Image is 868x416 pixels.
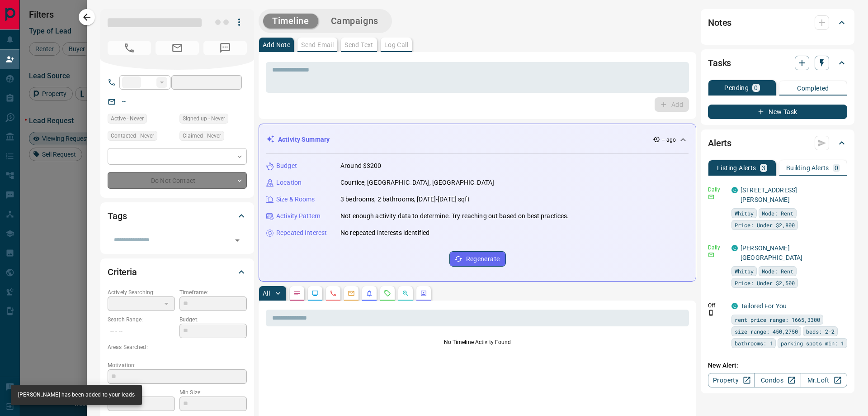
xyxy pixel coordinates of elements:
p: Budget [276,161,297,171]
div: Criteria [108,261,247,283]
button: Campaigns [322,14,387,29]
p: 3 bedrooms, 2 bathrooms, [DATE]-[DATE] sqft [340,195,470,204]
p: Off [708,301,726,310]
h2: Tags [108,209,127,223]
span: Price: Under $2,800 [735,220,795,230]
span: bathrooms: 1 [735,339,773,348]
p: No repeated interests identified [340,228,429,238]
p: Location [276,178,302,187]
p: Completed [797,85,829,91]
span: size range: 450,2750 [735,327,798,336]
p: -- - -- [108,324,175,339]
p: Add Note [263,42,290,48]
a: Property [708,373,755,387]
svg: Lead Browsing Activity [311,290,319,297]
svg: Push Notification Only [708,310,714,316]
button: New Task [708,105,847,119]
div: Tags [108,205,247,227]
p: Size & Rooms [276,195,315,204]
a: [STREET_ADDRESS][PERSON_NAME] [741,186,797,203]
p: Areas Searched: [108,343,247,351]
svg: Requests [384,290,391,297]
p: -- ago [662,136,676,144]
p: Min Size: [179,388,247,397]
p: Daily [708,186,726,194]
span: Mode: Rent [762,267,793,276]
p: Budget: [179,316,247,324]
svg: Email [708,194,714,200]
div: Activity Summary-- ago [266,131,689,148]
p: Around $3200 [340,161,382,171]
p: New Alert: [708,361,847,370]
a: -- [122,98,126,105]
p: Activity Summary [278,135,330,144]
span: Claimed - Never [183,131,221,140]
p: Courtice, [GEOGRAPHIC_DATA], [GEOGRAPHIC_DATA] [340,178,494,187]
h2: Tasks [708,56,731,70]
div: Alerts [708,132,847,154]
span: Signed up - Never [183,114,225,123]
div: condos.ca [731,303,738,309]
p: Activity Pattern [276,211,321,221]
p: 0 [754,85,758,91]
h2: Alerts [708,136,731,150]
span: Price: Under $2,500 [735,278,795,287]
span: beds: 2-2 [806,327,835,336]
svg: Calls [330,290,337,297]
span: No Number [108,41,151,55]
button: Regenerate [449,251,506,267]
svg: Emails [348,290,355,297]
svg: Agent Actions [420,290,427,297]
svg: Listing Alerts [366,290,373,297]
span: parking spots min: 1 [781,339,844,348]
p: Motivation: [108,361,247,369]
p: All [263,290,270,296]
h2: Criteria [108,265,137,279]
div: Do Not Contact [108,172,247,189]
a: Condos [754,373,801,387]
svg: Email [708,252,714,258]
p: Not enough activity data to determine. Try reaching out based on best practices. [340,211,569,221]
p: Listing Alerts [717,165,756,171]
span: Whitby [735,209,754,218]
p: No Timeline Activity Found [266,338,689,346]
p: Daily [708,244,726,252]
a: Mr.Loft [801,373,847,387]
p: Pending [724,85,749,91]
p: 3 [762,165,765,171]
p: 0 [835,165,838,171]
span: rent price range: 1665,3300 [735,315,820,324]
div: Tasks [708,52,847,74]
span: Whitby [735,267,754,276]
div: condos.ca [731,245,738,251]
p: Timeframe: [179,288,247,296]
a: Tailored For You [741,302,787,310]
span: Active - Never [111,114,144,123]
a: [PERSON_NAME][GEOGRAPHIC_DATA] [741,244,802,261]
span: Contacted - Never [111,131,154,140]
svg: Notes [293,290,301,297]
svg: Opportunities [402,290,409,297]
span: Mode: Rent [762,209,793,218]
p: Repeated Interest [276,228,327,238]
p: Actively Searching: [108,288,175,296]
div: Notes [708,12,847,33]
div: [PERSON_NAME] has been added to your leads [18,387,135,402]
p: Building Alerts [786,165,829,171]
div: condos.ca [731,187,738,193]
h2: Notes [708,15,731,30]
button: Open [231,234,244,247]
button: Timeline [263,14,318,29]
span: No Number [203,41,247,55]
p: Search Range: [108,316,175,324]
span: No Email [156,41,199,55]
